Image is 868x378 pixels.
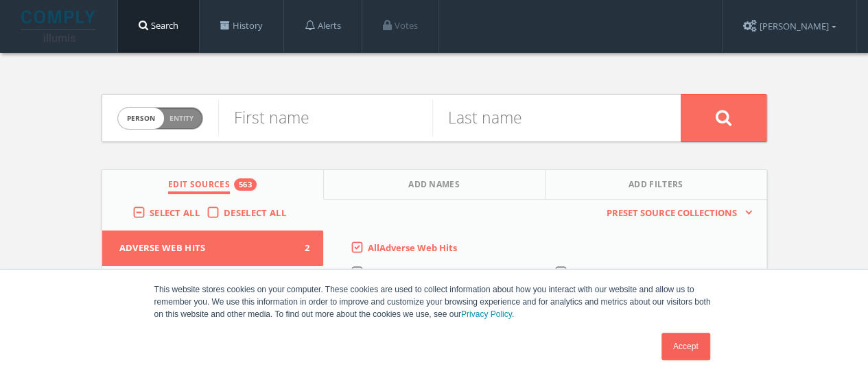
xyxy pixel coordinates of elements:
[461,309,512,319] a: Privacy Policy
[150,206,200,219] span: Select All
[224,206,286,219] span: Deselect All
[102,231,324,266] button: Adverse Web Hits2
[102,266,324,303] button: Business Registrations33
[168,178,230,194] span: Edit Sources
[546,170,766,200] button: Add Filters
[600,206,752,220] button: Preset Source Collections
[169,113,193,123] span: Entity
[21,10,98,42] img: illumis
[408,178,460,194] span: Add Names
[234,178,257,191] div: 563
[600,206,744,220] span: Preset Source Collections
[368,241,457,254] span: All Adverse Web Hits
[368,266,474,278] span: Bing Adverse Terms Search
[119,241,290,255] span: Adverse Web Hits
[154,283,714,320] p: This website stores cookies on your computer. These cookies are used to collect information about...
[118,108,164,129] span: person
[102,170,324,200] button: Edit Sources563
[572,266,688,278] span: Google Adverse Terms Search
[629,178,683,194] span: Add Filters
[324,170,546,200] button: Add Names
[289,241,309,255] span: 2
[661,333,710,360] a: Accept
